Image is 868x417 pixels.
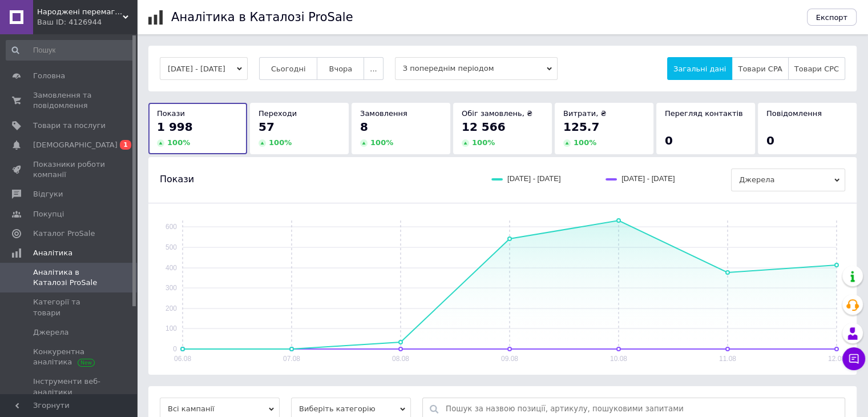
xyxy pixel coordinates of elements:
div: Ваш ID: 4126944 [37,17,137,27]
span: 1 998 [157,120,193,134]
button: Експорт [807,9,857,26]
span: 100 % [167,138,190,147]
text: 09.08 [501,355,518,363]
text: 500 [165,243,177,251]
span: Замовлення [360,109,407,118]
text: 400 [165,264,177,272]
span: Експорт [816,13,848,22]
text: 10.08 [610,355,627,363]
span: Показники роботи компанії [33,159,106,180]
span: Категорії та товари [33,297,106,318]
span: 100 % [574,138,596,147]
span: 100 % [269,138,292,147]
span: Обіг замовлень, ₴ [462,109,532,118]
span: 0 [766,134,774,147]
span: 1 [120,140,131,150]
button: Товари CPC [788,57,845,80]
span: 100 % [472,138,495,147]
button: Вчора [317,57,364,80]
span: Витрати, ₴ [563,109,607,118]
span: Сьогодні [271,65,306,73]
text: 200 [165,304,177,312]
span: Джерела [731,169,845,191]
button: Сьогодні [259,57,318,80]
span: Каталог ProSale [33,228,95,239]
text: 0 [173,345,177,353]
span: Товари CPA [738,65,782,73]
button: [DATE] - [DATE] [160,57,248,80]
text: 600 [165,223,177,231]
input: Пошук [6,40,135,61]
span: Покази [160,173,194,186]
span: Аналітика в Каталозі ProSale [33,267,106,288]
span: Повідомлення [766,109,822,118]
text: 07.08 [283,355,300,363]
button: Чат з покупцем [842,347,865,370]
text: 100 [165,324,177,332]
span: 125.7 [563,120,599,134]
text: 11.08 [719,355,736,363]
span: 12 566 [462,120,506,134]
text: 300 [165,284,177,292]
text: 12.08 [828,355,845,363]
span: Інструменти веб-аналітики [33,376,106,397]
text: 06.08 [174,355,191,363]
button: Загальні дані [667,57,732,80]
span: ... [370,65,377,73]
span: Відгуки [33,189,63,199]
span: Переходи [259,109,297,118]
span: Товари CPC [794,65,839,73]
span: 8 [360,120,368,134]
span: Аналітика [33,248,72,258]
span: Народжені перемагати [37,7,123,17]
span: Покази [157,109,185,118]
span: Вчора [329,65,352,73]
span: Товари та послуги [33,121,106,131]
span: Конкурентна аналітика [33,347,106,367]
h1: Аналітика в Каталозі ProSale [171,10,353,24]
span: Замовлення та повідомлення [33,90,106,111]
text: 08.08 [392,355,409,363]
span: [DEMOGRAPHIC_DATA] [33,140,118,150]
span: 100 % [370,138,393,147]
span: Загальні дані [673,65,726,73]
button: ... [364,57,383,80]
span: Перегляд контактів [665,109,743,118]
span: 0 [665,134,673,147]
span: Покупці [33,209,64,219]
span: Джерела [33,327,68,338]
span: Головна [33,71,65,81]
span: З попереднім періодом [395,57,558,80]
button: Товари CPA [732,57,788,80]
span: 57 [259,120,274,134]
